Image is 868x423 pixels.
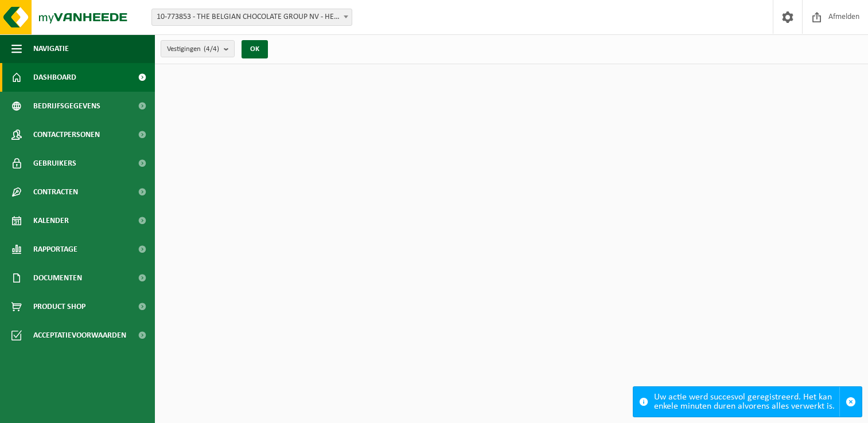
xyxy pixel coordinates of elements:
[33,120,100,149] span: Contactpersonen
[242,40,268,58] button: OK
[33,206,69,235] span: Kalender
[33,63,76,92] span: Dashboard
[33,235,77,264] span: Rapportage
[33,92,100,120] span: Bedrijfsgegevens
[654,387,839,417] div: Uw actie werd succesvol geregistreerd. Het kan enkele minuten duren alvorens alles verwerkt is.
[151,9,352,26] span: 10-773853 - THE BELGIAN CHOCOLATE GROUP NV - HERENTALS
[204,45,219,53] count: (4/4)
[33,178,78,206] span: Contracten
[33,149,76,178] span: Gebruikers
[33,264,82,292] span: Documenten
[33,292,85,321] span: Product Shop
[33,34,69,63] span: Navigatie
[167,41,219,58] span: Vestigingen
[161,40,235,57] button: Vestigingen(4/4)
[33,321,126,350] span: Acceptatievoorwaarden
[152,9,352,25] span: 10-773853 - THE BELGIAN CHOCOLATE GROUP NV - HERENTALS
